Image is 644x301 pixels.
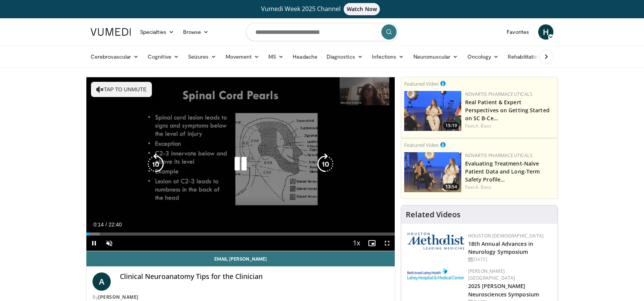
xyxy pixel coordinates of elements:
img: 37a18655-9da9-4d40-a34e-6cccd3ffc641.png.150x105_q85_crop-smart_upscale.png [404,152,461,192]
small: Featured Video [404,142,439,148]
div: [DATE] [468,256,552,263]
a: Email [PERSON_NAME] [86,251,395,266]
button: Unmute [102,236,117,251]
button: Tap to unmute [91,82,152,97]
button: Pause [86,236,102,251]
a: Movement [221,49,264,64]
span: Watch Now [344,3,380,15]
a: Infections [367,49,409,64]
a: A. Bass [475,184,491,190]
span: 22:40 [108,221,122,228]
a: Specialties [135,24,179,40]
a: Cognitive [143,49,183,64]
a: Oncology [463,49,504,64]
a: Evaluating Treatment-Naïve Patient Data and Long-Term Safety Profile… [465,160,540,183]
button: Fullscreen [379,236,395,251]
span: / [105,221,107,228]
a: Neuromuscular [409,49,463,64]
span: 13:54 [443,183,459,190]
img: 2bf30652-7ca6-4be0-8f92-973f220a5948.png.150x105_q85_crop-smart_upscale.png [404,91,461,131]
span: Vumedi Week 2025 Channel [261,5,383,13]
a: Real Patient & Expert Perspectives on Getting Started on SC B-Ce… [465,99,550,122]
a: Vumedi Week 2025 ChannelWatch Now [92,3,552,15]
h4: Clinical Neuroanatomy Tips for the Clinician [120,272,389,281]
button: Playback Rate [349,236,364,251]
a: Novartis Pharmaceuticals [465,91,532,97]
a: [PERSON_NAME][GEOGRAPHIC_DATA] [468,268,515,281]
a: 2025 [PERSON_NAME] Neurosciences Symposium [468,282,539,298]
a: 18th Annual Advances in Neurology Symposium [468,240,533,255]
a: [PERSON_NAME] [98,294,139,300]
img: e7977282-282c-4444-820d-7cc2733560fd.jpg.150x105_q85_autocrop_double_scale_upscale_version-0.2.jpg [407,268,464,280]
div: Progress Bar [86,233,395,236]
a: 15:19 [404,91,461,131]
h4: Related Videos [406,210,461,219]
span: 15:19 [443,122,459,129]
a: 13:54 [404,152,461,192]
a: Browse [179,24,214,40]
span: 0:14 [93,221,104,228]
a: Diagnostics [322,49,367,64]
img: 5e4488cc-e109-4a4e-9fd9-73bb9237ee91.png.150x105_q85_autocrop_double_scale_upscale_version-0.2.png [407,233,464,250]
input: Search topics, interventions [246,23,398,41]
div: Feat. [465,184,555,191]
a: Headache [288,49,322,64]
div: Feat. [465,123,555,129]
div: By [92,294,389,301]
video-js: Video Player [86,77,395,251]
a: Cerebrovascular [86,49,143,64]
small: Featured Video [404,80,439,87]
img: VuMedi Logo [91,28,131,36]
a: Seizures [183,49,221,64]
a: Rehabilitation [503,49,545,64]
a: A [92,272,111,291]
a: Houston [DEMOGRAPHIC_DATA] [468,233,544,239]
button: Enable picture-in-picture mode [364,236,379,251]
a: H [538,24,553,40]
a: Favorites [502,24,534,40]
a: A. Bass [475,123,491,129]
a: MS [264,49,288,64]
a: Novartis Pharmaceuticals [465,152,532,159]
